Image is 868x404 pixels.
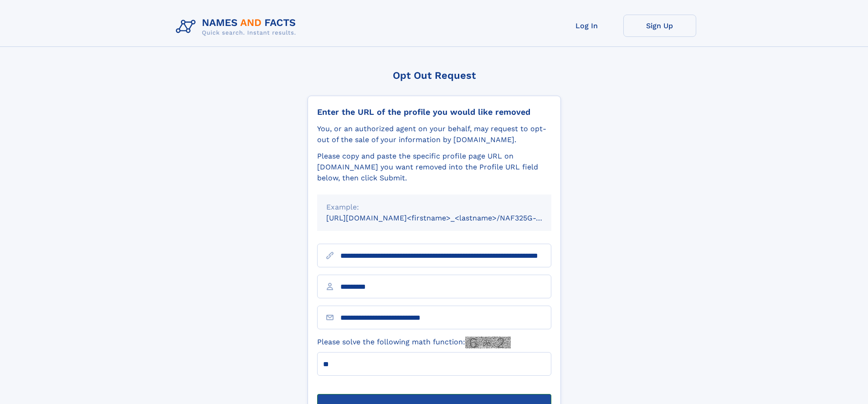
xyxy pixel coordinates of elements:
[317,107,551,117] div: Enter the URL of the profile you would like removed
[172,15,303,39] img: Logo Names and Facts
[317,123,551,145] div: You, or an authorized agent on your behalf, may request to opt-out of the sale of your informatio...
[317,151,551,184] div: Please copy and paste the specific profile page URL on [DOMAIN_NAME] you want removed into the Pr...
[317,337,511,348] label: Please solve the following math function:
[308,70,561,81] div: Opt Out Request
[326,214,569,222] small: [URL][DOMAIN_NAME]<firstname>_<lastname>/NAF325G-xxxxxxxx
[326,202,542,213] div: Example:
[550,15,623,37] a: Log In
[623,15,696,37] a: Sign Up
